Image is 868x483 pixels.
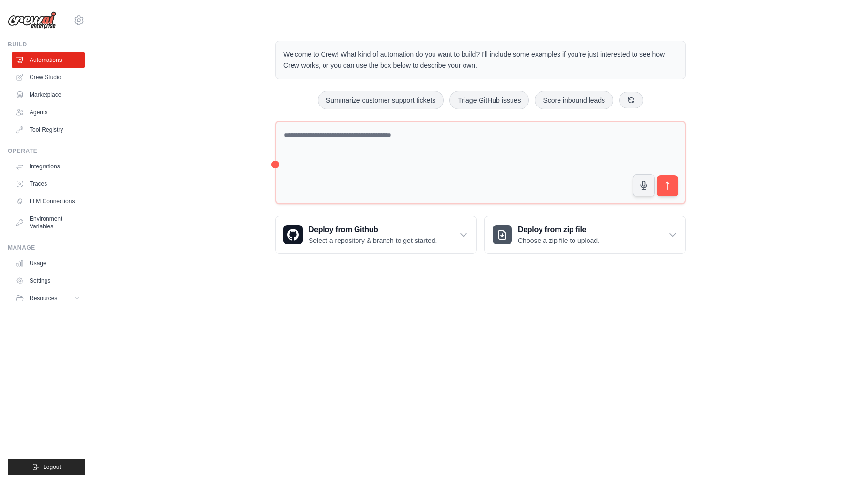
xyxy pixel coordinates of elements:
[309,236,437,245] p: Select a repository & branch to get started.
[12,273,85,288] a: Settings
[309,224,437,236] h3: Deploy from Github
[8,41,85,48] div: Build
[8,459,85,475] button: Logout
[12,256,85,271] a: Usage
[283,49,678,71] p: Welcome to Crew! What kind of automation do you want to build? I'll include some examples if you'...
[449,91,529,109] button: Triage GitHub issues
[8,147,85,155] div: Operate
[12,211,85,234] a: Environment Variables
[518,224,600,236] h3: Deploy from zip file
[30,294,57,302] span: Resources
[12,52,85,68] a: Automations
[12,105,85,120] a: Agents
[8,244,85,252] div: Manage
[318,91,444,109] button: Summarize customer support tickets
[12,176,85,192] a: Traces
[518,236,600,245] p: Choose a zip file to upload.
[43,463,61,471] span: Logout
[12,159,85,174] a: Integrations
[535,91,613,109] button: Score inbound leads
[12,87,85,103] a: Marketplace
[12,194,85,209] a: LLM Connections
[8,11,56,30] img: Logo
[12,122,85,137] a: Tool Registry
[12,70,85,85] a: Crew Studio
[12,290,85,306] button: Resources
